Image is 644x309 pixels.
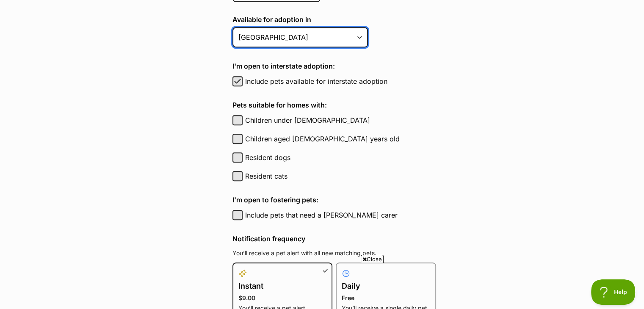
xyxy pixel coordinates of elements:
label: Include pets that need a [PERSON_NAME] carer [245,210,436,220]
p: You’ll receive a pet alert with all new matching pets. [232,249,436,257]
iframe: Advertisement [168,267,476,305]
h4: I'm open to interstate adoption: [232,61,436,71]
iframe: Help Scout Beacon - Open [591,279,636,305]
h4: Notification frequency [232,234,436,244]
label: Available for adoption in [232,16,436,23]
label: Children aged [DEMOGRAPHIC_DATA] years old [245,134,436,144]
label: Resident cats [245,171,436,181]
span: Close [361,255,384,263]
label: Include pets available for interstate adoption [245,76,436,86]
h4: I'm open to fostering pets: [232,195,436,205]
h4: Pets suitable for homes with: [232,100,436,110]
label: Children under [DEMOGRAPHIC_DATA] [245,115,436,125]
label: Resident dogs [245,152,436,163]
